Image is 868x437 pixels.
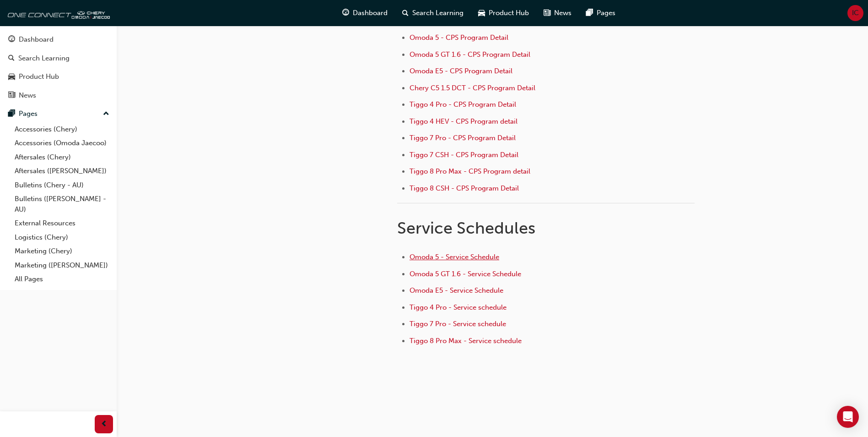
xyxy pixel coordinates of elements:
a: car-iconProduct Hub [471,4,536,22]
a: Search Learning [4,50,113,67]
a: Tiggo 4 HEV - CPS Program detail [410,117,518,126]
span: car-icon [478,7,485,19]
a: Omoda 5 GT 1.6 - CPS Program Detail [410,50,530,59]
a: Aftersales (Chery) [11,150,113,164]
img: oneconnect [5,4,110,22]
a: Chery C5 1.5 DCT - CPS Program Detail [410,84,535,92]
a: Bulletins (Chery - AU) [11,178,113,192]
a: Omoda 5 GT 1.6 - Service Schedule [410,270,521,278]
button: Pages [4,105,113,122]
span: Dashboard [353,8,388,18]
span: prev-icon [101,419,108,430]
span: pages-icon [586,7,593,19]
span: Pages [597,8,615,18]
button: IC [847,5,863,21]
span: Service Schedules [397,218,535,238]
a: Product Hub [4,68,113,85]
a: Omoda E5 - CPS Program Detail [410,67,512,75]
a: news-iconNews [536,4,579,22]
a: Accessories (Chery) [11,122,113,137]
span: news-icon [8,92,15,100]
span: Product Hub [489,8,529,18]
a: Tiggo 8 Pro Max - CPS Program detail [410,167,530,175]
a: Tiggo 7 CSH - CPS Program Detail [410,151,518,159]
span: News [554,8,571,18]
a: Tiggo 4 Pro - Service schedule [410,303,507,311]
a: Marketing (Chery) [11,244,113,258]
span: pages-icon [8,110,15,118]
a: Omoda 5 - Service Schedule [410,253,499,261]
a: Tiggo 8 CSH - CPS Program Detail [410,184,519,192]
a: pages-iconPages [579,4,623,22]
a: Tiggo 7 Pro - CPS Program Detail [410,134,516,142]
div: Search Learning [18,53,70,64]
div: Dashboard [19,34,54,45]
a: Tiggo 4 Pro - CPS Program Detail [410,100,516,109]
span: guage-icon [8,36,15,44]
a: All Pages [11,272,113,286]
span: search-icon [8,55,15,63]
div: Product Hub [19,71,59,82]
span: guage-icon [342,7,349,19]
a: Marketing ([PERSON_NAME]) [11,258,113,273]
a: External Resources [11,216,113,230]
div: Open Intercom Messenger [837,406,859,428]
span: Search Learning [412,8,464,18]
a: Aftersales ([PERSON_NAME]) [11,164,113,178]
a: Tiggo 8 Pro Max - Service schedule [410,337,522,345]
a: News [4,87,113,104]
a: Accessories (Omoda Jaecoo) [11,136,113,150]
a: search-iconSearch Learning [395,4,471,22]
a: Bulletins ([PERSON_NAME] - AU) [11,192,113,216]
span: car-icon [8,73,15,81]
a: Omoda 5 - CPS Program Detail [410,33,508,42]
a: guage-iconDashboard [335,4,395,22]
a: Omoda E5 - Service Schedule [410,286,503,295]
span: IC [852,8,859,18]
a: Tiggo 7 Pro - Service schedule [410,320,506,328]
a: Dashboard [4,31,113,48]
span: news-icon [544,7,550,19]
div: News [19,90,36,101]
button: DashboardSearch LearningProduct HubNews [4,29,113,105]
a: Logistics (Chery) [11,230,113,245]
span: up-icon [103,108,109,120]
span: search-icon [402,7,409,19]
div: Pages [19,109,38,119]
